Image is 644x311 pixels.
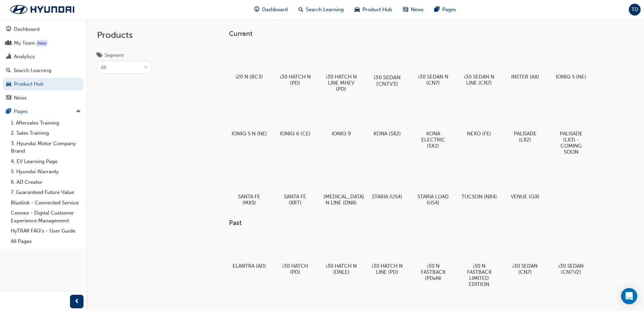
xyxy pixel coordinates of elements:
[3,78,84,90] a: Product Hub
[507,131,543,143] h5: PALISADE (LX2)
[349,3,398,17] a: car-iconProduct Hub
[553,263,589,275] h5: i30 SEDAN (CN7.V2)
[324,194,359,206] h5: [MEDICAL_DATA] N LINE (DN8)
[415,131,451,149] h5: KONA ELECTRIC (SX2)
[8,236,84,247] a: All Pages
[553,74,589,80] h5: IONIQ 5 (NE)
[229,30,613,38] h3: Current
[293,3,349,17] a: search-iconSearch Learning
[14,25,40,33] div: Dashboard
[413,163,453,208] a: STARIA LOAD (US4)
[505,163,545,202] a: VENUE (QX)
[249,3,293,17] a: guage-iconDashboard
[367,100,407,139] a: KONA (SX2)
[3,50,84,63] a: Analytics
[8,118,84,128] a: 1. Aftersales Training
[232,131,267,137] h5: IONIQ 5 N (NE)
[461,74,497,86] h5: i30 SEDAN N LINE (CN7)
[229,232,269,272] a: ELANTRA (AD)
[551,43,591,82] a: IONIQ 5 (NE)
[413,232,453,284] a: i30 N FASTBACK (PDeN)
[324,74,359,92] h5: i30 HATCH N LINE MHEV (PD)
[6,40,11,46] span: people-icon
[367,232,407,278] a: i30 HATCH N LINE (PD)
[229,219,613,227] h3: Past
[415,194,451,206] h5: STARIA LOAD (US4)
[551,232,591,278] a: i30 SEDAN (CN7.V2)
[461,263,497,287] h5: i30 N FASTBACK LIMITED EDITION
[505,232,545,278] a: i30 SEDAN (CN7)
[6,54,11,60] span: chart-icon
[8,177,84,187] a: 6. AD Creator
[551,100,591,157] a: PALISADE (LX3) - COMING SOON
[232,194,267,206] h5: SANTA FE (MX5)
[8,128,84,138] a: 2. Sales Training
[553,131,589,155] h5: PALISADE (LX3) - COMING SOON
[321,43,361,94] a: i30 HATCH N LINE MHEV (PD)
[229,100,269,139] a: IONIQ 5 N (NE)
[6,95,11,101] span: news-icon
[3,22,84,105] button: DashboardMy TeamAnalyticsSearch LearningProduct HubNews
[278,263,313,275] h5: i30 HATCH (PD)
[278,131,313,137] h5: IONIQ 6 (CE)
[3,23,84,36] a: Dashboard
[3,105,84,118] button: Pages
[369,263,405,275] h5: i30 HATCH N LINE (PD)
[14,67,51,74] div: Search Learning
[97,30,151,41] h2: Products
[415,263,451,281] h5: i30 N FASTBACK (PDeN)
[232,263,267,269] h5: ELANTRA (AD)
[6,109,11,115] span: pages-icon
[362,6,392,14] span: Product Hub
[321,232,361,278] a: i30 HATCH N (DNLE)
[6,81,11,87] span: car-icon
[321,100,361,139] a: IONIQ 9
[398,3,429,17] a: news-iconNews
[14,53,35,61] div: Analytics
[3,64,84,77] a: Search Learning
[262,6,288,14] span: Dashboard
[144,63,148,72] span: down-icon
[105,52,124,59] div: Segment
[367,163,407,202] a: STARIA (US4)
[367,43,407,88] a: i30 SEDAN (CN7.V3)
[232,74,267,80] h5: i20 N (BC3)
[97,53,102,59] span: tags-icon
[324,131,359,137] h5: IONIQ 9
[505,43,545,82] a: INSTER (AX)
[461,131,497,137] h5: NEXO (FE)
[505,100,545,145] a: PALISADE (LX2)
[3,92,84,104] a: News
[459,232,499,290] a: i30 N FASTBACK LIMITED EDITION
[8,208,84,226] a: Connex - Digital Customer Experience Management
[14,108,28,115] div: Pages
[229,43,269,82] a: i20 N (BC3)
[411,6,424,14] span: News
[74,297,79,306] span: prev-icon
[459,100,499,139] a: NEXO (FE)
[278,194,313,206] h5: SANTA FE (XRT)
[459,163,499,202] a: TUCSON (NX4)
[403,5,408,14] span: news-icon
[278,74,313,86] h5: i30 HATCH N (PD)
[275,163,315,208] a: SANTA FE (XRT)
[415,74,451,86] h5: i30 SEDAN N (CN7)
[229,163,269,208] a: SANTA FE (MX5)
[629,4,641,16] button: TD
[6,68,11,74] span: search-icon
[461,194,497,200] h5: TUCSON (NX4)
[3,37,84,49] a: My Team
[442,6,456,14] span: Pages
[3,2,81,17] img: Trak
[14,39,35,47] div: My Team
[8,187,84,198] a: 7. Guaranteed Future Value
[621,288,637,304] div: Open Intercom Messenger
[507,194,543,200] h5: VENUE (QX)
[324,263,359,275] h5: i30 HATCH N (DNLE)
[14,94,27,102] div: News
[306,6,344,14] span: Search Learning
[631,6,638,14] span: TD
[101,64,106,71] div: All
[275,43,315,88] a: i30 HATCH N (PD)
